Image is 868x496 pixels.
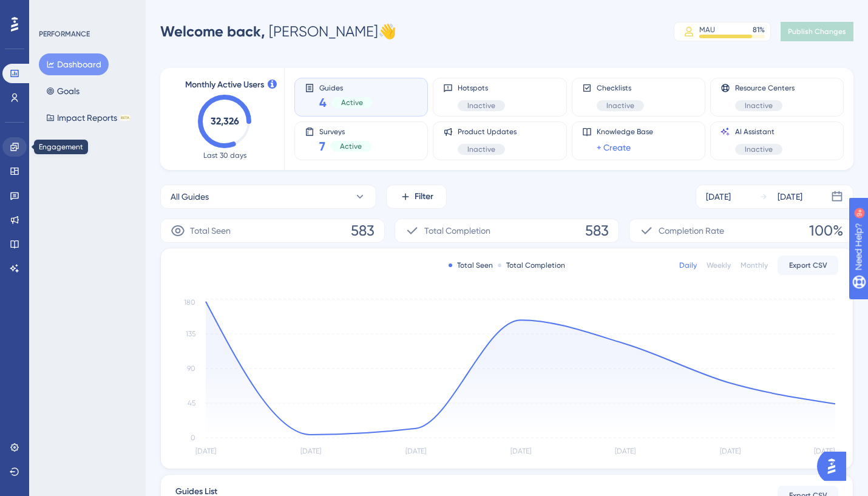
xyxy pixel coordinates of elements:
[498,260,565,270] div: Total Completion
[699,25,715,35] div: MAU
[39,53,109,75] button: Dashboard
[458,127,517,137] span: Product Updates
[160,185,376,209] button: All Guides
[340,141,362,151] span: Active
[615,447,636,455] tspan: [DATE]
[386,185,447,209] button: Filter
[809,221,843,240] span: 100%
[585,221,609,240] span: 583
[788,27,846,36] span: Publish Changes
[319,138,325,155] span: 7
[187,364,195,373] tspan: 90
[597,127,653,137] span: Knowledge Base
[753,25,765,35] div: 81 %
[351,221,375,240] span: 583
[778,256,838,275] button: Export CSV
[83,6,90,16] div: 9+
[467,144,495,154] span: Inactive
[405,447,426,455] tspan: [DATE]
[458,83,505,93] span: Hotspots
[735,127,782,137] span: AI Assistant
[203,151,246,160] span: Last 30 days
[467,101,495,110] span: Inactive
[188,399,195,407] tspan: 45
[211,115,239,127] text: 32,326
[707,260,731,270] div: Weekly
[190,223,231,238] span: Total Seen
[29,3,76,18] span: Need Help?
[745,101,773,110] span: Inactive
[659,223,724,238] span: Completion Rate
[39,107,138,129] button: Impact ReportsBETA
[606,101,634,110] span: Inactive
[735,83,795,93] span: Resource Centers
[597,140,631,155] a: + Create
[39,80,87,102] button: Goals
[160,22,265,40] span: Welcome back,
[39,29,90,39] div: PERFORMANCE
[415,189,433,204] span: Filter
[185,78,264,92] span: Monthly Active Users
[341,98,363,107] span: Active
[195,447,216,455] tspan: [DATE]
[706,189,731,204] div: [DATE]
[319,83,373,92] span: Guides
[120,115,131,121] div: BETA
[319,94,327,111] span: 4
[300,447,321,455] tspan: [DATE]
[781,22,853,41] button: Publish Changes
[679,260,697,270] div: Daily
[449,260,493,270] div: Total Seen
[741,260,768,270] div: Monthly
[789,260,827,270] span: Export CSV
[510,447,531,455] tspan: [DATE]
[814,447,835,455] tspan: [DATE]
[186,330,195,338] tspan: 135
[184,298,195,307] tspan: 180
[597,83,644,93] span: Checklists
[745,144,773,154] span: Inactive
[424,223,490,238] span: Total Completion
[778,189,802,204] div: [DATE]
[160,22,396,41] div: [PERSON_NAME] 👋
[720,447,741,455] tspan: [DATE]
[319,127,371,135] span: Surveys
[817,448,853,484] iframe: UserGuiding AI Assistant Launcher
[191,433,195,442] tspan: 0
[171,189,209,204] span: All Guides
